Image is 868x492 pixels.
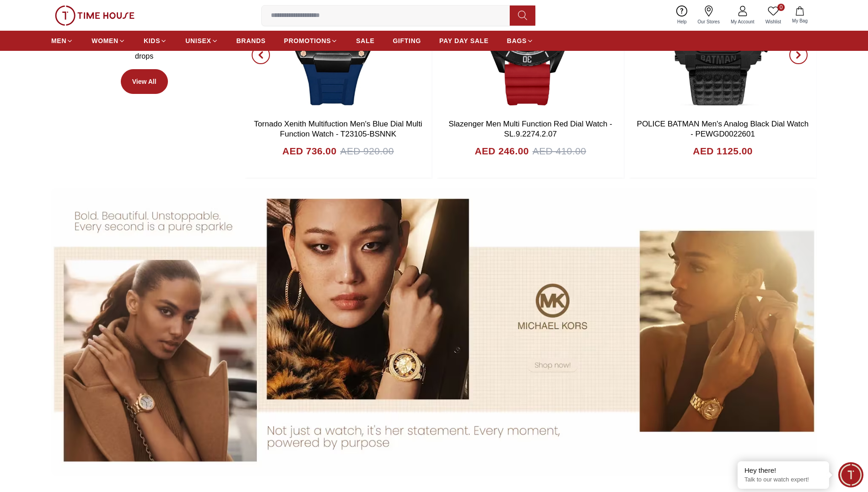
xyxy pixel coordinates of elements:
[284,36,331,45] span: PROMOTIONS
[356,36,374,45] span: SALE
[237,33,266,49] a: BRANDS
[393,36,421,45] span: GIFTING
[744,476,822,484] p: Talk to our watch expert!
[51,188,817,475] img: ...
[637,120,809,138] a: POLICE BATMAN Men's Analog Black Dial Watch - PEWGD0022601
[777,4,785,11] span: 0
[788,17,811,24] span: My Bag
[92,33,125,49] a: WOMEN
[51,33,73,49] a: MEN
[439,36,489,45] span: PAY DAY SALE
[692,4,725,27] a: Our Stores
[693,144,752,159] h4: AED 1125.00
[787,5,813,26] button: My Bag
[356,33,374,49] a: SALE
[51,36,66,45] span: MEN
[254,120,422,138] a: Tornado Xenith Multifuction Men's Blue Dial Multi Function Watch - T23105-BSNNK
[340,144,394,159] span: AED 920.00
[55,5,135,26] img: ...
[144,33,167,49] a: KIDS
[237,36,266,45] span: BRANDS
[284,33,338,49] a: PROMOTIONS
[144,36,160,45] span: KIDS
[439,33,489,49] a: PAY DAY SALE
[59,40,230,62] p: Discover the season’s latest trends with our newest drops
[762,18,785,25] span: Wishlist
[92,36,119,45] span: WOMEN
[672,4,692,27] a: Help
[744,466,822,475] div: Hey there!
[507,36,527,45] span: BAGS
[185,33,218,49] a: UNISEX
[533,144,586,159] span: AED 410.00
[674,18,690,25] span: Help
[282,144,336,159] h4: AED 736.00
[121,69,168,94] a: View All
[760,4,787,27] a: 0Wishlist
[185,36,211,45] span: UNISEX
[448,120,612,138] a: Slazenger Men Multi Function Red Dial Watch -SL.9.2274.2.07
[727,18,758,25] span: My Account
[694,18,723,25] span: Our Stores
[507,33,534,49] a: BAGS
[474,144,528,159] h4: AED 246.00
[838,462,863,487] div: Chat Widget
[393,33,421,49] a: GIFTING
